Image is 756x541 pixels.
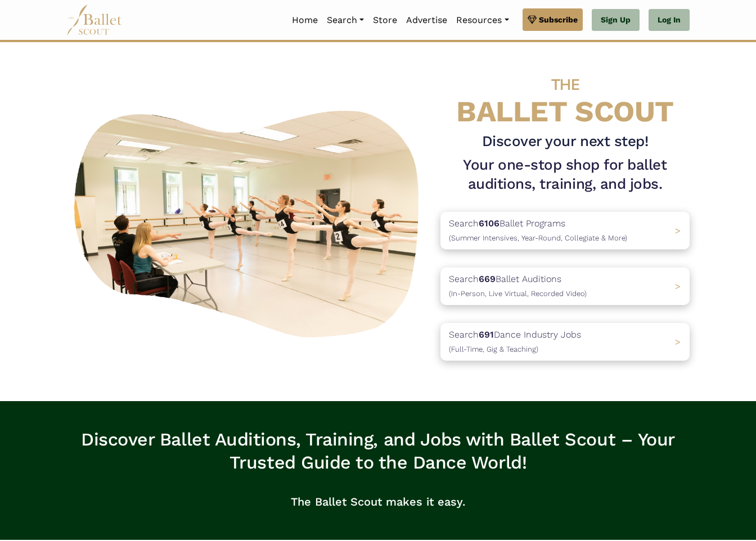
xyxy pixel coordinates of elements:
a: Search [322,8,368,32]
a: Search691Dance Industry Jobs(Full-Time, Gig & Teaching) > [440,323,690,361]
span: (Full-Time, Gig & Teaching) [449,345,538,353]
p: Search Dance Industry Jobs [449,328,581,356]
a: Home [287,8,322,32]
p: The Ballet Scout makes it easy. [66,484,690,520]
span: Subscribe [539,13,578,26]
h3: Discover Ballet Auditions, Training, and Jobs with Ballet Scout – Your Trusted Guide to the Dance... [66,428,690,475]
img: A group of ballerinas talking to each other in a ballet studio [66,100,431,343]
a: Subscribe [523,8,583,31]
span: (In-Person, Live Virtual, Recorded Video) [449,289,587,298]
a: Search669Ballet Auditions(In-Person, Live Virtual, Recorded Video) > [440,267,690,305]
a: Search6106Ballet Programs(Summer Intensives, Year-Round, Collegiate & More)> [440,212,690,249]
span: > [675,281,681,292]
h4: BALLET SCOUT [440,65,690,128]
a: Store [368,8,402,32]
a: Resources [452,8,513,32]
p: Search Ballet Auditions [449,272,587,301]
span: > [675,337,681,347]
span: > [675,225,681,236]
p: Search Ballet Programs [449,216,627,245]
img: gem.svg [528,13,537,26]
h3: Discover your next step! [440,132,690,151]
b: 6106 [479,218,499,229]
a: Sign Up [592,9,640,31]
b: 669 [479,274,496,284]
span: THE [551,75,579,94]
b: 691 [479,329,494,340]
a: Advertise [402,8,452,32]
span: (Summer Intensives, Year-Round, Collegiate & More) [449,234,627,242]
a: Log In [649,9,690,31]
h1: Your one-stop shop for ballet auditions, training, and jobs. [440,156,690,194]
